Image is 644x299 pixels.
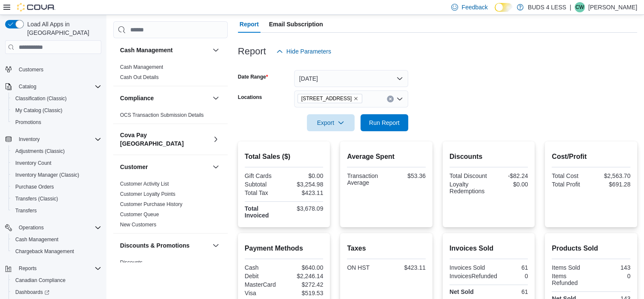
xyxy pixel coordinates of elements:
a: Inventory Count [12,158,55,168]
div: $2,563.70 [593,172,630,179]
h3: Cash Management [120,46,173,54]
div: 0 [501,273,528,279]
a: Customer Queue [120,212,159,217]
span: Discounts [120,259,143,266]
a: Dashboards [9,286,105,298]
span: Cash Out Details [120,74,159,81]
div: Invoices Sold [449,264,487,271]
button: Operations [15,223,47,233]
p: [PERSON_NAME] [588,2,637,12]
span: Chargeback Management [15,248,74,255]
span: Reports [19,265,37,272]
button: Customer [120,163,209,171]
p: | [570,2,571,12]
div: Customer [113,179,228,233]
span: Customers [19,66,43,73]
div: 61 [490,264,528,271]
a: Customer Loyalty Points [120,191,175,197]
span: Dashboards [12,287,101,297]
div: $0.00 [490,181,528,188]
div: $0.00 [286,172,323,179]
span: Inventory [19,136,40,143]
strong: Net Sold [449,288,474,295]
button: Cash Management [211,45,221,55]
span: Dark Mode [495,12,495,12]
span: Operations [15,223,101,233]
span: Email Subscription [269,16,323,33]
div: 143 [593,264,630,271]
a: Customer Purchase History [120,201,183,207]
button: Reports [2,262,105,274]
div: Total Tax [245,189,282,196]
div: $640.00 [286,264,323,271]
div: $3,254.98 [286,181,323,188]
button: Inventory [15,134,43,144]
button: My Catalog (Classic) [9,104,105,116]
div: $272.42 [286,281,323,288]
input: Dark Mode [495,3,512,12]
a: Inventory Manager (Classic) [12,170,83,180]
span: Classification (Classic) [15,95,67,102]
div: MasterCard [245,281,282,288]
button: Inventory Manager (Classic) [9,169,105,181]
button: Catalog [2,81,105,93]
span: Dashboards [15,289,49,296]
div: ON HST [347,264,384,271]
span: Classification (Classic) [12,93,101,104]
h2: Cost/Profit [552,152,630,162]
h3: Customer [120,163,148,171]
button: Transfers [9,205,105,217]
div: Visa [245,290,282,296]
button: Operations [2,222,105,234]
span: Transfers (Classic) [12,194,101,204]
button: Cash Management [9,234,105,245]
div: Items Refunded [552,273,589,286]
a: Classification (Classic) [12,93,70,104]
h2: Payment Methods [245,243,323,254]
span: Purchase Orders [15,183,54,190]
a: Transfers (Classic) [12,194,61,204]
span: Cash Management [12,234,101,245]
button: Open list of options [396,96,403,102]
span: Adjustments (Classic) [12,146,101,156]
div: $3,678.09 [286,205,323,212]
strong: Total Invoiced [245,205,269,219]
span: Transfers (Classic) [15,195,58,202]
button: Inventory [2,133,105,145]
span: Catalog [15,82,101,92]
div: Total Cost [552,172,589,179]
span: Inventory Manager (Classic) [12,170,101,180]
span: Customers [15,64,101,74]
span: Operations [19,224,44,231]
a: Transfers [12,206,40,216]
span: Inventory Manager (Classic) [15,172,79,178]
span: Customer Activity List [120,181,169,187]
h3: Discounts & Promotions [120,241,189,250]
div: Subtotal [245,181,282,188]
button: Discounts & Promotions [120,241,209,250]
a: Dashboards [12,287,53,297]
label: Date Range [238,73,268,80]
a: Customers [15,65,47,75]
div: Total Profit [552,181,589,188]
div: -$82.24 [490,172,528,179]
h2: Total Sales ($) [245,152,323,162]
button: Remove 2125 16th St E., Unit H3 from selection in this group [353,96,358,101]
span: [STREET_ADDRESS] [301,94,352,103]
h2: Taxes [347,243,426,254]
span: Adjustments (Classic) [15,148,65,155]
button: Clear input [387,96,394,102]
span: CW [575,2,584,12]
a: OCS Transaction Submission Details [120,112,204,118]
div: Gift Cards [245,172,282,179]
span: Transfers [12,206,101,216]
span: Inventory [15,134,101,144]
button: Cova Pay [GEOGRAPHIC_DATA] [120,131,209,148]
span: Purchase Orders [12,182,101,192]
button: Purchase Orders [9,181,105,193]
span: Customer Loyalty Points [120,191,175,197]
button: Inventory Count [9,157,105,169]
span: OCS Transaction Submission Details [120,112,204,118]
span: Export [312,114,349,131]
